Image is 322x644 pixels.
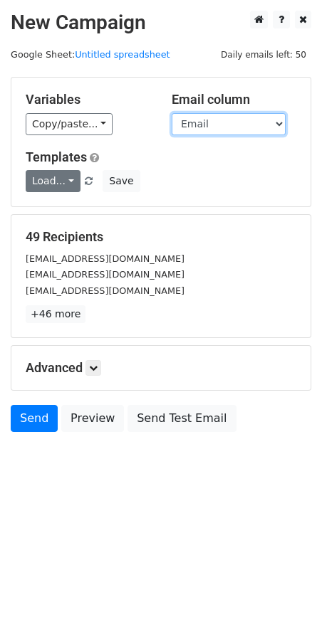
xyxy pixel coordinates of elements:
h5: Email column [172,92,296,107]
a: Load... [26,170,80,192]
span: Daily emails left: 50 [216,47,311,63]
iframe: Chat Widget [251,576,322,644]
h5: Variables [26,92,150,107]
a: +46 more [26,305,85,323]
small: [EMAIL_ADDRESS][DOMAIN_NAME] [26,285,185,296]
h2: New Campaign [11,11,311,35]
button: Save [103,170,140,192]
small: [EMAIL_ADDRESS][DOMAIN_NAME] [26,253,185,264]
a: Untitled spreadsheet [75,49,170,60]
a: Copy/paste... [26,113,113,135]
h5: Advanced [26,360,296,376]
a: Templates [26,149,87,164]
a: Daily emails left: 50 [216,49,311,60]
h5: 49 Recipients [26,229,296,245]
a: Send Test Email [128,405,236,432]
a: Send [11,405,58,432]
div: 聊天小组件 [251,576,322,644]
a: Preview [61,405,124,432]
small: Google Sheet: [11,49,170,60]
small: [EMAIL_ADDRESS][DOMAIN_NAME] [26,269,185,280]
